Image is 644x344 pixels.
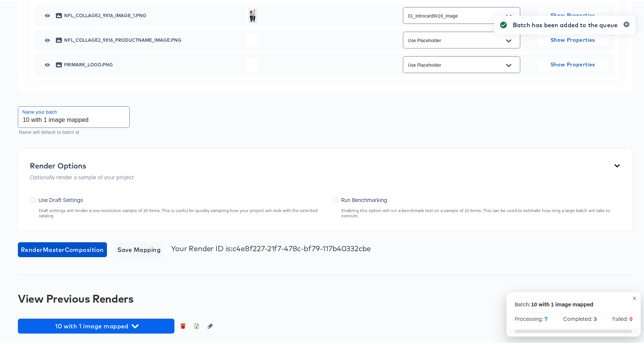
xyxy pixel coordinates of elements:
span: Render Master Composition [21,243,104,253]
span: nfl_collage2_9x16_image_1.png [64,12,240,16]
div: Batch has been added to the queue [513,19,618,28]
span: primark_logo.png [64,61,240,66]
span: Run Benchmarking [341,195,387,202]
strong: 0 [629,313,632,321]
div: View Previous Renders [18,291,632,303]
button: RenderMasterComposition [18,241,107,256]
span: 10 with 1 image mapped [22,319,171,330]
p: Optionally render a sample of your project [30,172,134,179]
div: Your Render ID is: c4e8f227-21f7-478c-bf79-117b40332cbe [171,243,370,252]
span: nfl_collage2_9x16_productname_image.png [64,37,240,41]
span: Failed: [612,313,632,321]
span: Processing: [515,313,547,321]
strong: 7 [544,313,547,321]
strong: 3 [594,313,597,321]
span: Completed: [563,313,597,321]
div: Enabling this option will run a benchmark test on a sample of 10 items. This can be used to estim... [341,206,620,217]
p: Name will default to batch id [19,127,124,135]
button: 10 with 1 image mapped [18,317,174,332]
div: Render Options [30,160,134,169]
span: Save Mapping [117,243,161,253]
button: Save Mapping [114,241,164,256]
span: Use Draft Settings [38,195,83,202]
div: Draft settings will render a low-resolution sample of 10 items. This is useful for quickly sampli... [38,206,325,217]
